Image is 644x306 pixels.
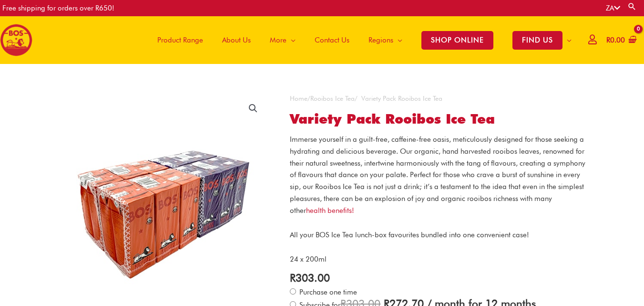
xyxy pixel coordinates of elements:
[606,36,625,44] bdi: 0.00
[606,4,620,12] a: ZA
[245,100,262,117] a: View full-screen image gallery
[260,16,305,64] a: More
[157,26,203,54] span: Product Range
[290,253,588,265] p: 24 x 200ml
[290,134,588,216] p: Immerse yourself in a guilt-free, caffeine-free oasis, meticulously designed for those seeking a ...
[315,26,349,54] span: Contact Us
[148,16,213,64] a: Product Range
[306,206,354,215] a: health benefits!
[56,93,269,306] img: Variety Pack Rooibos Ice Tea
[141,16,581,64] nav: Site Navigation
[222,26,251,54] span: About Us
[290,271,296,284] span: R
[290,271,330,284] bdi: 303.00
[305,16,359,64] a: Contact Us
[412,16,503,64] a: SHOP ONLINE
[298,288,357,296] span: Purchase one time
[512,31,562,50] span: FIND US
[421,31,493,50] span: SHOP ONLINE
[290,229,588,241] p: All your BOS Ice Tea lunch-box favourites bundled into one convenient case!
[368,26,393,54] span: Regions
[604,30,637,51] a: View Shopping Cart, empty
[290,111,588,127] h1: Variety Pack Rooibos Ice Tea
[627,2,637,11] a: Search button
[290,95,307,102] a: Home
[310,95,355,102] a: Rooibos Ice Tea
[359,16,412,64] a: Regions
[606,36,610,44] span: R
[213,16,260,64] a: About Us
[270,26,286,54] span: More
[290,288,296,295] input: Purchase one time
[290,93,588,105] nav: Breadcrumb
